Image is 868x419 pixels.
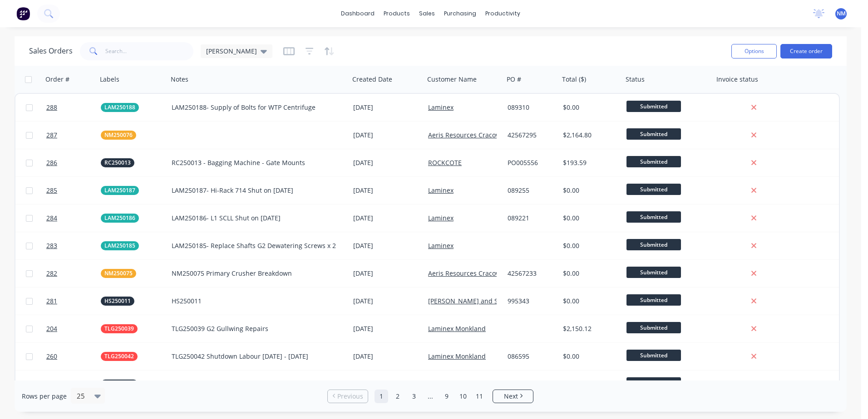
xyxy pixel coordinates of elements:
span: Previous [337,392,363,401]
div: [DATE] [353,214,421,223]
span: NM [837,10,846,18]
a: 281 [46,287,101,315]
span: CBC250002 [104,380,134,389]
input: Search... [105,42,194,60]
img: Factory [16,7,30,20]
div: RC250013 - Bagging Machine - Gate Mounts [172,158,337,167]
div: 089310 [508,103,553,112]
a: 283 [46,232,101,259]
div: $0.00 [563,269,616,278]
div: [DATE] [353,131,421,140]
a: Laminex Monkland [428,352,486,361]
div: $0.00 [563,241,616,250]
button: LAM250186 [101,214,139,223]
a: Aeris Resources Cracow Operations [428,269,537,278]
span: Submitted [626,322,681,333]
a: Next page [493,392,533,401]
a: Previous page [328,392,368,401]
div: [DATE] [353,297,421,306]
span: 204 [46,324,57,333]
div: TLG250039 G2 Gullwing Repairs [172,324,337,333]
div: [DATE] [353,324,421,333]
div: $193.59 [563,158,616,167]
a: ROCKCOTE [428,158,462,167]
a: Motion Australia Pty Ltd [428,380,501,388]
a: 260 [46,343,101,370]
span: 288 [46,103,57,112]
a: Laminex Monkland [428,324,486,333]
button: Create order [780,44,832,58]
div: Created Date [352,75,392,84]
div: Status [626,75,645,84]
div: [DATE] [353,158,421,167]
div: $0.00 [563,186,616,195]
span: 287 [46,131,57,140]
div: [DATE] [353,103,421,112]
div: NM250075 Primary Crusher Breakdown [172,269,337,278]
h1: Sales Orders [29,47,73,55]
span: 286 [46,158,57,167]
ul: Pagination [324,390,537,403]
div: 089255 [508,186,553,195]
button: NM250075 [101,269,136,278]
span: [PERSON_NAME] [206,46,257,56]
a: 179 [46,370,101,398]
span: LAM250185 [104,241,135,250]
div: Invoice status [716,75,758,84]
div: [DATE] [353,186,421,195]
button: CBC250002 [101,380,138,389]
div: purchasing [439,7,481,20]
div: [DATE] [353,269,421,278]
div: Total ($) [562,75,586,84]
div: HS250011 [172,297,337,306]
a: Laminex [428,214,454,222]
div: LAM250187- Hi-Rack 714 Shut on [DATE] [172,186,337,195]
div: $0.00 [563,103,616,112]
span: 179 [46,380,57,389]
div: $0.00 [563,352,616,361]
a: Page 1 is your current page [375,390,388,403]
span: 283 [46,241,57,250]
span: Next [504,392,518,401]
div: productivity [481,7,525,20]
span: Submitted [626,267,681,278]
a: [PERSON_NAME] and Sons Timber Pty Ltd [428,297,555,305]
span: Submitted [626,184,681,195]
div: $2,084.67 [563,380,616,389]
span: Submitted [626,294,681,306]
span: Submitted [626,156,681,167]
span: RC250013 [104,158,131,167]
div: Customer Name [427,75,477,84]
button: TLG250042 [101,352,138,361]
span: 260 [46,352,57,361]
div: 42567233 [508,269,553,278]
div: CBC250002 GRIZZLY GRATE [172,380,337,389]
button: NM250076 [101,131,136,140]
a: dashboard [336,7,379,20]
button: Options [731,44,777,58]
span: Submitted [626,128,681,140]
a: Page 9 [440,390,454,403]
div: products [379,7,414,20]
button: RC250013 [101,158,134,167]
a: 287 [46,122,101,149]
a: 285 [46,177,101,204]
span: 281 [46,297,57,306]
div: 42567295 [508,131,553,140]
span: Submitted [626,377,681,389]
span: Submitted [626,101,681,112]
button: LAM250185 [101,241,139,250]
div: 086595 [508,352,553,361]
div: [DATE] [353,241,421,250]
span: Rows per page [22,392,67,401]
a: Page 2 [391,390,404,403]
a: Laminex [428,186,454,195]
span: LAM250188 [104,103,135,112]
a: 282 [46,260,101,287]
div: $2,150.12 [563,324,616,333]
a: Aeris Resources Cracow Operations [428,131,537,139]
a: 286 [46,149,101,176]
button: LAM250187 [101,186,139,195]
div: 995343 [508,297,553,306]
div: Labels [100,75,119,84]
